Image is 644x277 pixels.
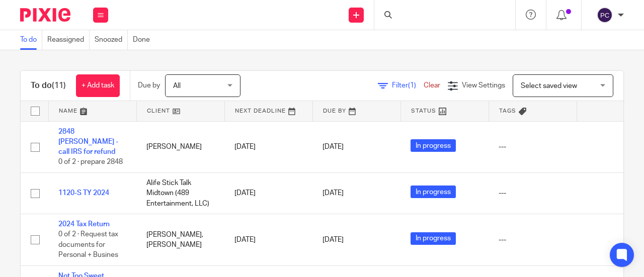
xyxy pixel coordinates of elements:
[138,80,160,90] p: Due by
[20,8,70,22] img: Pixie
[499,142,567,152] div: ---
[95,30,128,50] a: Snoozed
[58,190,109,197] a: 1120-S TY 2024
[58,128,118,156] a: 2848 [PERSON_NAME] - call IRS for refund
[499,188,567,198] div: ---
[31,80,66,91] h1: To do
[224,173,312,214] td: [DATE]
[136,121,224,173] td: [PERSON_NAME]
[499,108,516,114] span: Tags
[323,236,344,243] span: [DATE]
[408,82,416,89] span: (1)
[20,30,42,50] a: To do
[173,82,181,89] span: All
[47,30,90,50] a: Reassigned
[224,214,312,265] td: [DATE]
[224,121,312,173] td: [DATE]
[424,82,440,89] a: Clear
[411,139,456,152] span: In progress
[136,214,224,265] td: [PERSON_NAME], [PERSON_NAME]
[597,7,613,23] img: svg%3E
[58,159,123,166] span: 0 of 2 · prepare 2848
[462,82,505,89] span: View Settings
[323,143,344,150] span: [DATE]
[323,190,344,197] span: [DATE]
[392,82,424,89] span: Filter
[58,221,110,228] a: 2024 Tax Return
[499,235,567,245] div: ---
[58,231,118,259] span: 0 of 2 · Request tax documents for Personal + Busines
[52,81,66,89] span: (11)
[136,173,224,214] td: Alife Stick Talk Midtown (489 Entertainment, LLC)
[521,82,577,89] span: Select saved view
[411,186,456,198] span: In progress
[133,30,155,50] a: Done
[411,232,456,245] span: In progress
[76,74,120,97] a: + Add task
